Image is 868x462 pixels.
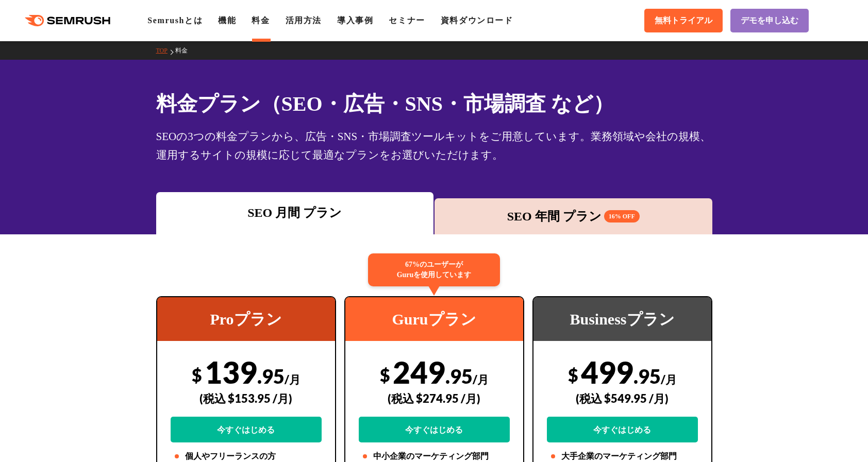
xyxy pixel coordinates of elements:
div: SEO 月間 プラン [161,203,429,222]
a: セミナー [389,16,425,25]
span: $ [380,364,390,385]
span: .95 [445,364,473,388]
div: (税込 $153.95 /月) [171,380,322,417]
div: SEOの3つの料金プランから、広告・SNS・市場調査ツールキットをご用意しています。業務領域や会社の規模、運用するサイトの規模に応じて最適なプランをお選びいただけます。 [156,127,712,164]
a: デモを申し込む [730,9,809,32]
a: 今すぐはじめる [171,417,322,442]
span: .95 [257,364,285,388]
a: 資料ダウンロード [441,16,513,25]
div: Businessプラン [533,297,711,341]
a: 機能 [218,16,236,25]
span: 16% OFF [604,210,640,223]
div: 139 [171,354,322,442]
div: 67%のユーザーが Guruを使用しています [368,253,500,286]
a: 料金 [175,47,195,54]
div: Guruプラン [345,297,523,341]
h1: 料金プラン（SEO・広告・SNS・市場調査 など） [156,89,712,119]
a: 今すぐはじめる [547,417,698,442]
div: (税込 $549.95 /月) [547,380,698,417]
span: $ [568,364,578,385]
span: 無料トライアル [655,15,712,26]
span: $ [192,364,202,385]
div: 499 [547,354,698,442]
div: 249 [359,354,510,442]
div: SEO 年間 プラン [440,207,707,226]
a: 料金 [252,16,270,25]
span: デモを申し込む [741,15,798,26]
a: 今すぐはじめる [359,417,510,442]
span: /月 [661,372,677,386]
a: 導入事例 [337,16,373,25]
span: /月 [285,372,301,386]
a: 活用方法 [286,16,322,25]
a: 無料トライアル [644,9,723,32]
div: (税込 $274.95 /月) [359,380,510,417]
a: Semrushとは [147,16,203,25]
span: /月 [473,372,489,386]
a: TOP [156,47,175,54]
span: .95 [633,364,661,388]
div: Proプラン [157,297,335,341]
